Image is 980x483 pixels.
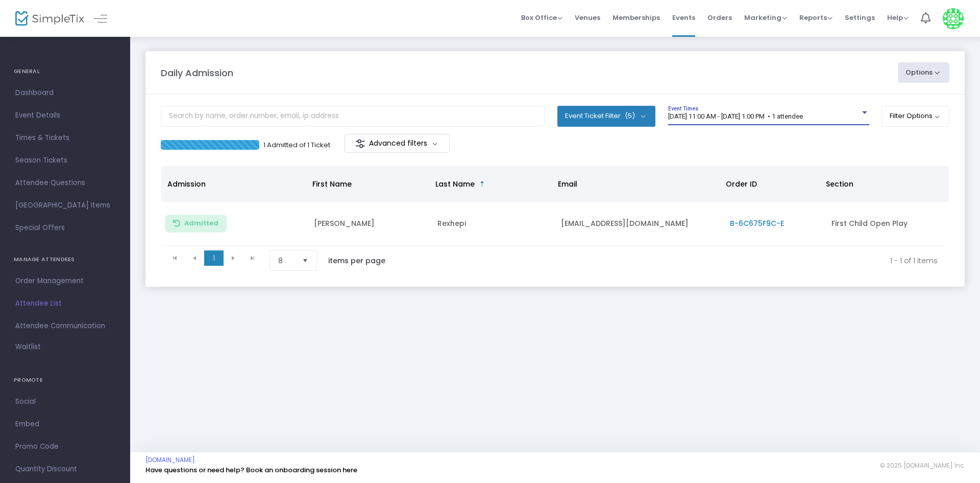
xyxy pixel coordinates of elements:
span: Order ID [726,179,757,189]
label: items per page [328,256,385,266]
span: Event Details [15,109,115,122]
span: Embed [15,418,115,431]
td: Rexhepi [431,202,555,246]
span: Last Name [435,179,475,189]
span: Times & Tickets [15,131,115,145]
span: Memberships [612,5,660,31]
a: [DOMAIN_NAME] [145,456,195,464]
span: Email [558,179,577,189]
button: Select [298,251,312,270]
span: First Name [312,179,352,189]
m-button: Advanced filters [345,134,450,153]
span: Admission [167,179,206,189]
span: (5) [625,112,635,120]
td: First Child Open Play [825,202,949,246]
span: Social [15,395,115,408]
span: Page 1 [204,250,224,266]
span: 8 [278,256,294,266]
span: Order Management [15,274,115,288]
span: Quantity Discount [15,463,115,476]
span: Venues [575,5,600,31]
span: Box Office [521,13,562,22]
input: Search by name, order number, email, ip address [161,106,545,127]
span: [DATE] 11:00 AM - [DATE] 1:00 PM • 1 attendee [668,112,803,120]
span: Waitlist [15,342,41,352]
button: Event Ticket Filter(5) [557,106,655,126]
span: Reports [799,13,832,22]
span: Settings [845,5,875,31]
span: Orders [707,5,732,31]
span: Events [672,5,695,31]
img: filter [355,139,365,149]
button: Options [898,62,950,83]
span: Help [887,13,909,22]
td: [PERSON_NAME] [308,202,431,246]
span: Marketing [744,13,787,22]
span: [GEOGRAPHIC_DATA] Items [15,199,115,212]
kendo-pager-info: 1 - 1 of 1 items [407,250,938,271]
button: Filter Options [882,106,950,126]
h4: MANAGE ATTENDEES [14,249,116,270]
span: Dashboard [15,86,115,100]
td: [EMAIL_ADDRESS][DOMAIN_NAME] [555,202,724,246]
span: Season Tickets [15,154,115,167]
h4: GENERAL [14,61,116,82]
span: Attendee Questions [15,176,115,190]
p: 1 Admitted of 1 Ticket [263,140,330,150]
span: Section [826,179,853,189]
h4: PROMOTE [14,370,116,390]
span: © 2025 [DOMAIN_NAME] Inc. [880,462,965,470]
span: Special Offers [15,221,115,235]
div: Data table [161,166,949,246]
m-panel-title: Daily Admission [161,66,233,80]
span: B-6C675F9C-E [730,218,784,228]
span: Admitted [184,219,218,227]
a: Have questions or need help? Book an onboarding session here [145,465,357,475]
span: Attendee List [15,297,115,310]
button: Admitted [165,215,227,233]
span: Sortable [478,180,486,188]
span: Attendee Communication [15,319,115,333]
span: Promo Code [15,440,115,453]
